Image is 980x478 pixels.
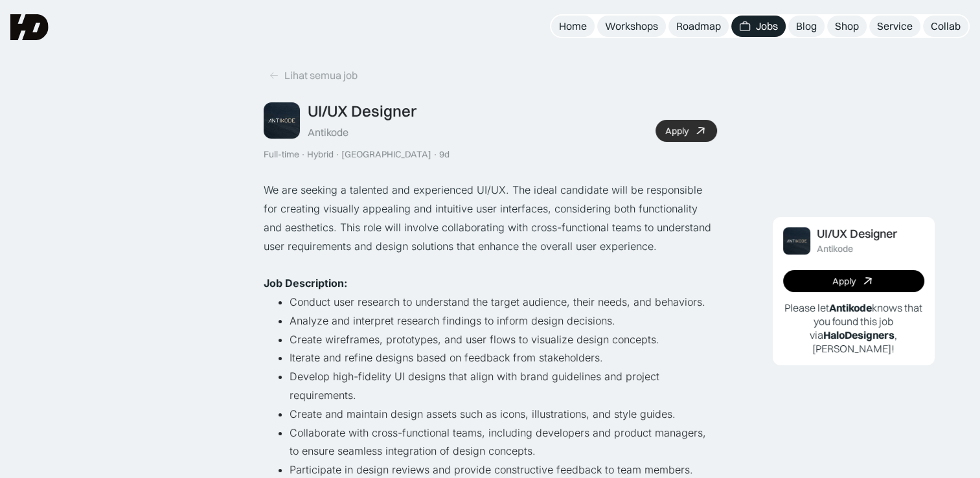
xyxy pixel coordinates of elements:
p: We are seeking a talented and experienced UI/UX. The ideal candidate will be responsible for crea... [264,181,717,255]
div: Hybrid [307,149,334,160]
div: UI/UX Designer [817,227,897,241]
img: Job Image [783,227,810,255]
a: Lihat semua job [264,65,363,86]
div: 9d [439,149,450,160]
li: Collaborate with cross-functional teams, including developers and product managers, to ensure sea... [290,424,717,461]
li: Create and maintain design assets such as icons, illustrations, and style guides. [290,405,717,424]
div: Service [877,19,913,33]
b: HaloDesigners [823,328,895,341]
div: Jobs [756,19,778,33]
b: Antikode [829,301,872,314]
div: Blog [796,19,817,33]
div: Collab [931,19,961,33]
a: Roadmap [668,16,729,37]
li: Conduct user research to understand the target audience, their needs, and behaviors. [290,293,717,312]
div: Home [559,19,587,33]
a: Collab [923,16,968,37]
a: Service [869,16,920,37]
a: Apply [783,270,924,292]
div: · [433,149,438,160]
div: Apply [832,276,856,287]
a: Blog [788,16,825,37]
div: UI/UX Designer [308,102,416,120]
img: Job Image [264,102,300,139]
div: Full-time [264,149,299,160]
div: Antikode [817,244,853,255]
a: Apply [655,120,717,142]
div: Antikode [308,126,348,139]
li: Create wireframes, prototypes, and user flows to visualize design concepts. [290,330,717,349]
div: Workshops [605,19,658,33]
li: Analyze and interpret research findings to inform design decisions. [290,312,717,330]
div: [GEOGRAPHIC_DATA] [341,149,431,160]
strong: Job Description: [264,277,347,290]
div: Apply [665,126,689,137]
div: Roadmap [676,19,721,33]
a: Home [551,16,595,37]
div: Shop [835,19,859,33]
a: Shop [827,16,867,37]
a: Jobs [731,16,786,37]
a: Workshops [597,16,666,37]
div: · [301,149,306,160]
div: Lihat semua job [284,69,358,82]
p: Please let knows that you found this job via , [PERSON_NAME]! [783,301,924,355]
div: · [335,149,340,160]
li: Develop high-fidelity UI designs that align with brand guidelines and project requirements. [290,367,717,405]
p: ‍ [264,255,717,274]
li: Iterate and refine designs based on feedback from stakeholders. [290,348,717,367]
